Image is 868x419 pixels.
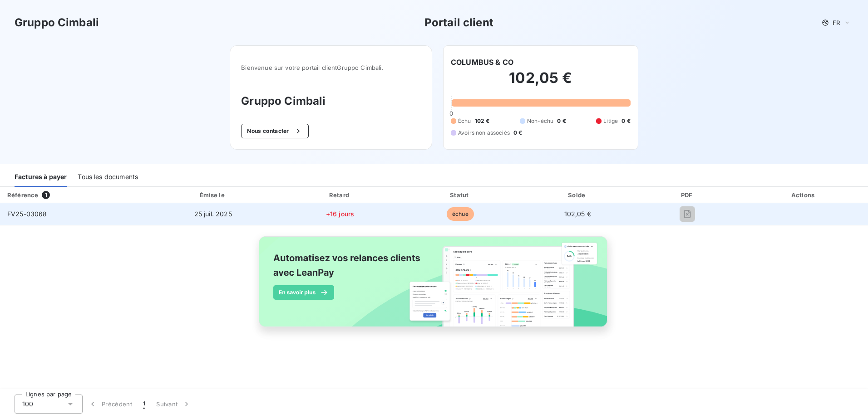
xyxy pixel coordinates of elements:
span: échue [447,207,474,221]
h6: COLUMBUS & CO [451,57,513,68]
span: 1 [143,400,145,409]
h3: Gruppo Cimbali [241,93,421,109]
span: 1 [42,191,50,199]
span: 0 € [513,129,522,137]
div: Émise le [148,190,277,200]
div: Solde [522,190,634,200]
div: PDF [637,190,738,200]
span: Non-échu [527,117,553,125]
img: banner [251,231,617,342]
div: Référence [7,191,38,199]
div: Retard [281,190,399,200]
span: 0 € [557,117,566,125]
span: 102,05 € [564,210,591,218]
div: Factures à payer [15,168,67,187]
h2: 102,05 € [451,69,631,96]
button: Précédent [83,395,138,414]
button: Nous contacter [241,124,308,138]
span: FR [833,19,840,26]
h3: Portail client [424,15,493,31]
span: 0 € [621,117,630,125]
span: 25 juil. 2025 [194,210,232,218]
span: 102 € [475,117,490,125]
span: Échu [458,117,471,125]
span: +16 jours [326,210,354,218]
span: Litige [603,117,618,125]
button: 1 [138,395,151,414]
span: 0 [449,110,453,117]
div: Tous les documents [78,168,138,187]
div: Actions [741,190,866,200]
span: 100 [22,400,33,409]
span: Avoirs non associés [458,129,510,137]
button: Suivant [151,395,197,414]
h3: Gruppo Cimbali [15,15,99,31]
div: Statut [403,190,518,200]
span: Bienvenue sur votre portail client Gruppo Cimbali . [241,64,421,71]
span: FV25-03068 [7,210,47,218]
